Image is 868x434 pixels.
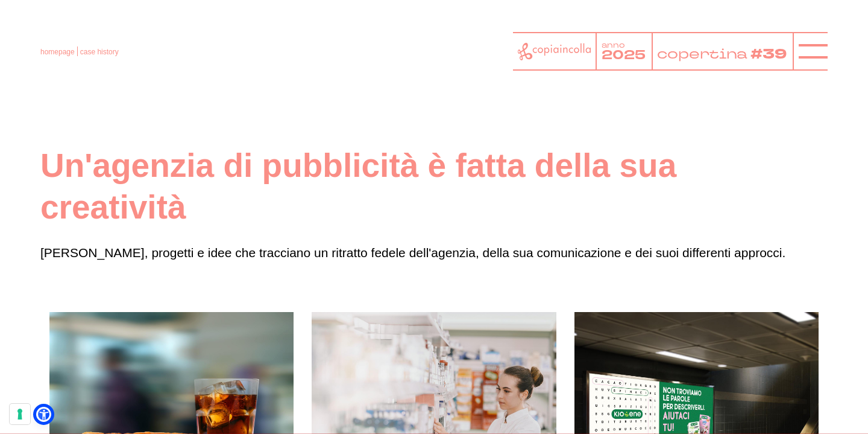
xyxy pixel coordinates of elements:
[657,45,748,63] tspan: copertina
[750,45,787,64] tspan: #39
[80,48,119,56] span: case history
[10,404,30,424] button: Le tue preferenze relative al consenso per le tecnologie di tracciamento
[40,145,828,228] h1: Un'agenzia di pubblicità è fatta della sua creatività
[40,243,828,263] p: [PERSON_NAME], progetti e idee che tracciano un ritratto fedele dell'agenzia, della sua comunicaz...
[602,40,625,50] tspan: anno
[36,407,51,422] a: Open Accessibility Menu
[602,46,646,63] tspan: 2025
[40,48,75,56] a: homepage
